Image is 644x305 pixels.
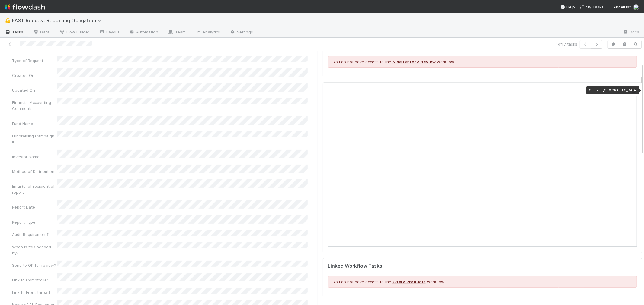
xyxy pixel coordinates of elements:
[328,276,637,288] div: You do not have access to the workflow.
[12,204,57,210] div: Report Date
[392,279,426,284] a: CRM > Products
[5,29,24,35] span: Tasks
[12,289,57,295] div: Link to Front thread
[12,219,57,225] div: Report Type
[618,28,644,37] a: Docs
[633,4,639,10] img: avatar_8d06466b-a936-4205-8f52-b0cc03e2a179.png
[12,87,57,93] div: Updated On
[12,277,57,283] div: Link to Comptroller
[28,28,54,37] a: Data
[12,121,57,127] div: Fund Name
[12,72,57,78] div: Created On
[12,168,57,175] div: Method of Distribution
[328,56,637,68] div: You do not have access to the workflow.
[12,183,57,195] div: Email(s) of recipient of report
[94,28,124,37] a: Layout
[12,99,57,112] div: Financial Accounting Comments
[54,28,94,37] a: Flow Builder
[59,29,89,35] span: Flow Builder
[5,2,45,12] img: logo-inverted-e16ddd16eac7371096b0.svg
[12,133,57,145] div: Fundraising Campaign ID
[12,244,57,256] div: When is this needed by?
[392,59,436,64] a: Side Letter > Review
[12,154,57,160] div: Investor Name
[613,5,631,9] span: AngelList
[12,231,57,237] div: Audit Requirement?
[12,58,57,64] div: Type of Request
[12,17,104,24] span: FAST Request Reporting Obligation
[580,5,604,9] span: My Tasks
[12,262,57,268] div: Send to GP for review?
[556,41,577,47] span: 1 of 17 tasks
[191,28,225,37] a: Analytics
[225,28,258,37] a: Settings
[580,4,604,10] a: My Tasks
[328,263,637,269] h5: Linked Workflow Tasks
[560,4,575,10] div: Help
[163,28,191,37] a: Team
[5,18,11,23] span: 💪
[124,28,163,37] a: Automation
